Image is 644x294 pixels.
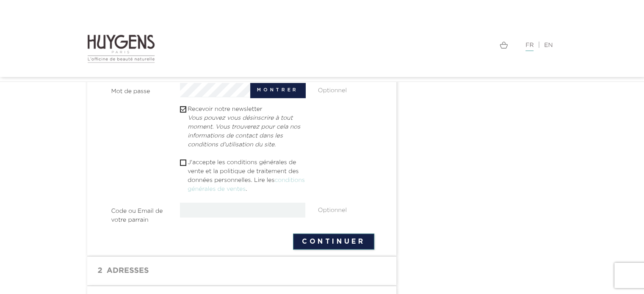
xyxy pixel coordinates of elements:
[188,105,305,149] label: Recevoir notre newsletter
[188,115,300,148] em: Vous pouvez vous désinscrire à tout moment. Vous trouverez pour cela nos informations de contact ...
[312,203,381,215] div: Optionnel
[105,83,174,96] label: Mot de passe
[94,263,390,280] h1: Adresses
[188,177,305,192] a: conditions générales de ventes
[250,83,305,98] button: Montrer
[312,83,381,95] div: Optionnel
[329,40,557,50] div: |
[188,158,305,194] p: J'accepte les conditions générales de vente et la politique de traitement des données personnelle...
[105,203,174,225] label: Code ou Email de votre parrain
[87,34,155,63] img: Huygens logo
[180,105,188,113] i: 
[94,263,107,280] span: 2
[293,234,374,250] button: Continuer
